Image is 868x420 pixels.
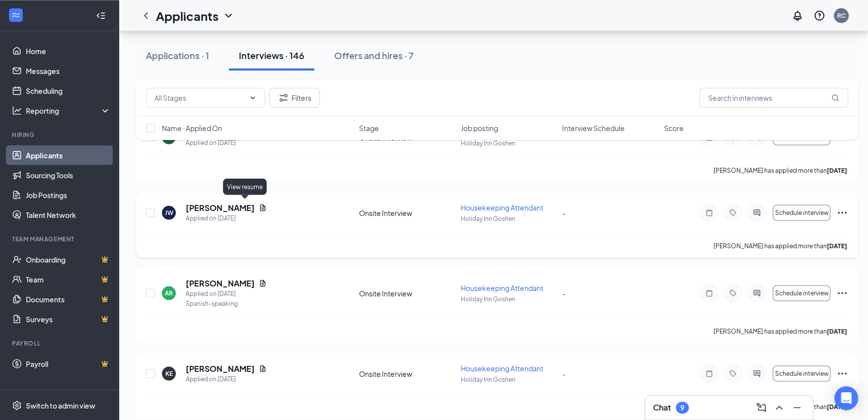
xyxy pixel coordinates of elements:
[26,105,111,115] div: Reporting
[836,207,848,218] svg: Ellipses
[359,123,379,133] span: Stage
[727,209,739,216] svg: Tag
[775,209,828,216] span: Schedule interview
[165,369,173,377] div: KE
[12,339,109,347] div: Payroll
[26,185,111,205] a: Job Postings
[703,369,715,377] svg: Note
[826,242,847,249] b: [DATE]
[26,289,111,309] a: DocumentsCrown
[727,369,739,377] svg: Tag
[792,9,803,21] svg: Notifications
[154,92,245,103] input: All Stages
[26,41,111,61] a: Home
[727,289,739,297] svg: Tag
[269,88,320,108] button: Filter Filters
[26,353,111,373] a: PayrollCrown
[789,400,805,416] button: Minimize
[826,166,847,174] b: [DATE]
[26,61,111,80] a: Messages
[703,289,715,297] svg: Note
[813,9,825,21] svg: QuestionInfo
[186,288,267,298] div: Applied on [DATE]
[663,123,683,133] span: Score
[713,327,848,335] p: [PERSON_NAME] has applied more than .
[791,402,803,414] svg: Minimize
[713,166,848,174] p: [PERSON_NAME] has applied more than .
[773,402,785,414] svg: ChevronUp
[334,49,414,62] div: Offers and hires · 7
[773,205,830,220] button: Schedule interview
[562,123,625,133] span: Interview Schedule
[359,288,454,298] div: Onsite Interview
[699,88,848,108] input: Search in interviews
[26,165,111,185] a: Sourcing Tools
[12,130,109,139] div: Hiring
[680,404,684,412] div: 9
[826,403,847,410] b: [DATE]
[259,364,267,372] svg: Document
[12,234,109,243] div: Team Management
[775,289,828,296] span: Schedule interview
[753,400,769,416] button: ComposeMessage
[186,363,255,374] h5: [PERSON_NAME]
[359,208,454,217] div: Onsite Interview
[12,400,22,410] svg: Settings
[186,213,267,223] div: Applied on [DATE]
[186,202,255,213] h5: [PERSON_NAME]
[751,289,763,297] svg: ActiveChat
[222,9,234,21] svg: ChevronDown
[771,400,787,416] button: ChevronUp
[162,123,222,133] span: Name · Applied On
[146,49,209,62] div: Applications · 1
[713,241,848,250] p: [PERSON_NAME] has applied more than .
[460,214,556,222] p: Holiday Inn Goshen
[826,327,847,335] b: [DATE]
[562,288,566,297] span: -
[26,249,111,269] a: OnboardingCrown
[751,209,763,216] svg: ActiveChat
[834,386,858,410] div: Open Intercom Messenger
[460,363,543,372] span: Housekeeping Attendant
[26,145,111,165] a: Applicants
[186,278,255,288] h5: [PERSON_NAME]
[773,365,830,381] button: Schedule interview
[562,369,566,378] span: -
[837,11,846,19] div: RC
[26,400,95,410] div: Switch to admin view
[165,288,173,297] div: AR
[259,279,267,287] svg: Document
[460,283,543,292] span: Housekeeping Attendant
[460,123,498,133] span: Job posting
[239,49,304,62] div: Interviews · 146
[751,369,763,377] svg: ActiveChat
[562,208,566,217] span: -
[831,94,839,102] svg: MagnifyingGlass
[140,9,152,21] svg: ChevronLeft
[653,402,671,413] h3: Chat
[186,298,267,308] div: Spanish-speaking
[156,7,218,24] h1: Applicants
[26,269,111,289] a: TeamCrown
[278,92,289,104] svg: Filter
[460,375,556,383] p: Holiday Inn Goshen
[755,402,767,414] svg: ComposeMessage
[26,309,111,329] a: SurveysCrown
[359,368,454,378] div: Onsite Interview
[26,80,111,100] a: Scheduling
[186,374,267,384] div: Applied on [DATE]
[11,10,21,20] svg: WorkstreamLogo
[460,203,543,211] span: Housekeeping Attendant
[12,105,22,115] svg: Analysis
[775,370,828,377] span: Schedule interview
[259,204,267,211] svg: Document
[223,178,267,195] div: View resume
[165,208,173,216] div: JW
[96,10,106,20] svg: Collapse
[26,205,111,224] a: Talent Network
[703,209,715,216] svg: Note
[773,285,830,301] button: Schedule interview
[836,287,848,299] svg: Ellipses
[836,367,848,379] svg: Ellipses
